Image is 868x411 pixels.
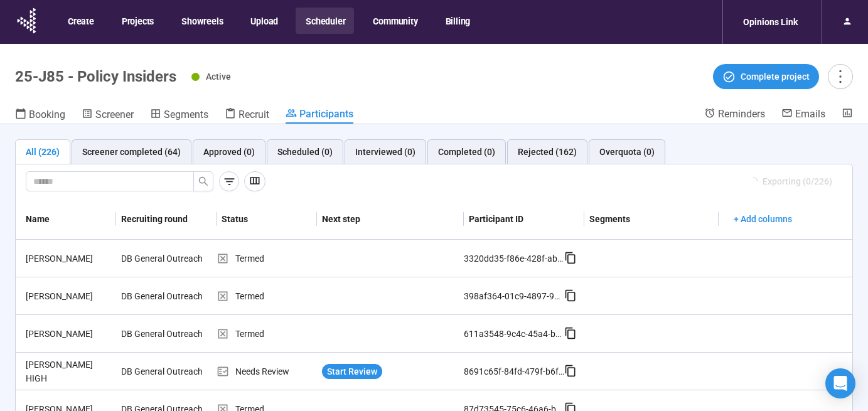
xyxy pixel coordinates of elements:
[464,289,564,303] div: 398af364-01c9-4897-9430-e33ed4dcf951
[21,358,116,385] div: [PERSON_NAME] HIGH
[29,109,65,120] span: Booking
[438,145,495,159] div: Completed (0)
[15,68,176,85] h1: 25-J85 - Policy Insiders
[277,145,333,159] div: Scheduled (0)
[15,107,65,124] a: Booking
[832,68,849,85] span: more
[150,107,208,124] a: Segments
[21,252,116,265] div: [PERSON_NAME]
[584,199,718,240] th: Segments
[296,8,354,34] button: Scheduler
[322,364,382,379] button: Start Review
[825,368,855,398] div: Open Intercom Messenger
[116,322,210,346] div: DB General Outreach
[736,10,805,34] div: Opinions Link
[724,209,802,229] button: + Add columns
[704,107,765,122] a: Reminders
[217,365,317,378] div: Needs Review
[363,8,426,34] button: Community
[225,107,269,124] a: Recruit
[26,145,60,159] div: All (226)
[116,284,210,308] div: DB General Outreach
[747,176,759,187] span: loading
[240,8,287,34] button: Upload
[21,289,116,303] div: [PERSON_NAME]
[238,109,269,120] span: Recruit
[206,72,231,82] span: Active
[116,360,210,383] div: DB General Outreach
[286,107,353,124] a: Participants
[713,64,819,89] button: Complete project
[116,199,217,240] th: Recruiting round
[763,174,832,188] span: Exporting (0/226)
[171,8,232,34] button: Showreels
[164,109,208,120] span: Segments
[464,365,564,378] div: 8691c65f-84fd-479f-b6f6-fd1e01e70e30
[203,145,255,159] div: Approved (0)
[217,327,317,341] div: Termed
[518,145,577,159] div: Rejected (162)
[217,252,317,265] div: Termed
[734,212,792,226] span: + Add columns
[355,145,415,159] div: Interviewed (0)
[16,199,116,240] th: Name
[95,109,134,120] span: Screener
[58,8,103,34] button: Create
[795,108,825,120] span: Emails
[464,327,564,341] div: 611a3548-9c4c-45a4-b95c-8d0783c18816
[741,70,810,83] span: Complete project
[436,8,480,34] button: Billing
[464,252,564,265] div: 3320dd35-f86e-428f-abc7-e1214cbc8fd4
[82,145,181,159] div: Screener completed (64)
[599,145,655,159] div: Overquota (0)
[299,108,353,120] span: Participants
[781,107,825,122] a: Emails
[739,171,842,191] button: Exporting (0/226)
[718,108,765,120] span: Reminders
[317,199,464,240] th: Next step
[82,107,134,124] a: Screener
[217,289,317,303] div: Termed
[198,176,208,186] span: search
[327,365,377,378] span: Start Review
[464,199,584,240] th: Participant ID
[116,247,210,270] div: DB General Outreach
[217,199,317,240] th: Status
[828,64,853,89] button: more
[193,171,213,191] button: search
[21,327,116,341] div: [PERSON_NAME]
[112,8,163,34] button: Projects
